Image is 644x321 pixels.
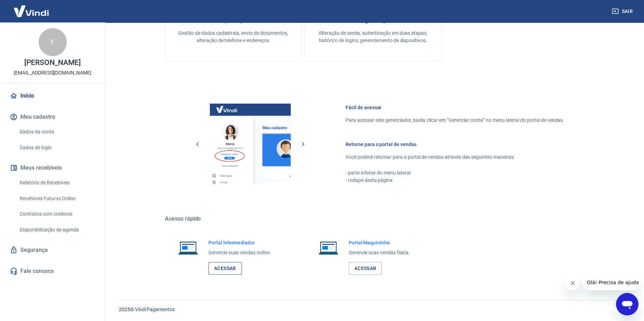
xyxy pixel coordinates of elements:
[208,249,271,256] p: Gerencie suas vendas online.
[17,176,97,190] a: Relatório de Recebíveis
[119,306,627,313] p: 2025 ©
[346,141,564,148] h6: Retorne para o portal de vendas
[8,0,54,22] img: Vindi
[346,104,564,111] h6: Fácil de acessar
[14,69,91,77] p: [EMAIL_ADDRESS][DOMAIN_NAME]
[616,293,638,315] iframe: Botão para abrir a janela de mensagens
[8,160,97,176] button: Meus recebíveis
[346,117,564,124] p: Para acessar este gerenciador, basta clicar em “Gerenciar conta” no menu lateral do portal de ven...
[17,207,97,221] a: Contratos com credores
[24,59,80,66] p: [PERSON_NAME]
[135,307,175,312] a: Vindi Pagamentos
[210,104,291,184] img: Imagem da dashboard mostrando o botão de gerenciar conta na sidebar no lado esquerdo
[8,242,97,258] a: Segurança
[208,262,242,275] a: Acessar
[316,30,430,44] p: Alteração de senha, autenticação em duas etapas, histórico de logins, gerenciamento de dispositivos.
[17,140,97,155] a: Dados de login
[17,191,97,206] a: Recebíveis Futuros Online
[17,223,97,237] a: Disponibilização de agenda
[8,88,97,104] a: Início
[346,177,564,184] p: - rodapé desta página
[176,30,290,44] p: Gestão de dados cadastrais, envio de documentos, alteração de telefone e endereços.
[39,28,67,56] div: F
[8,109,97,125] button: Meu cadastro
[17,125,97,139] a: Dados da conta
[582,275,638,290] iframe: Mensagem da empresa
[610,5,636,18] button: Sair
[8,263,97,279] a: Fale conosco
[346,169,564,177] p: - parte inferior do menu lateral
[165,215,581,222] h5: Acesso rápido
[349,249,410,256] p: Gerencie suas vendas física.
[566,276,580,290] iframe: Fechar mensagem
[349,239,410,246] h6: Portal Maquininha
[208,239,271,246] h6: Portal Intermediador
[346,153,564,161] p: Você poderá retornar para o portal de vendas através das seguintes maneiras:
[314,239,343,256] img: Imagem de um notebook aberto
[4,5,59,11] span: Olá! Precisa de ajuda?
[173,239,203,256] img: Imagem de um notebook aberto
[349,262,382,275] a: Acessar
